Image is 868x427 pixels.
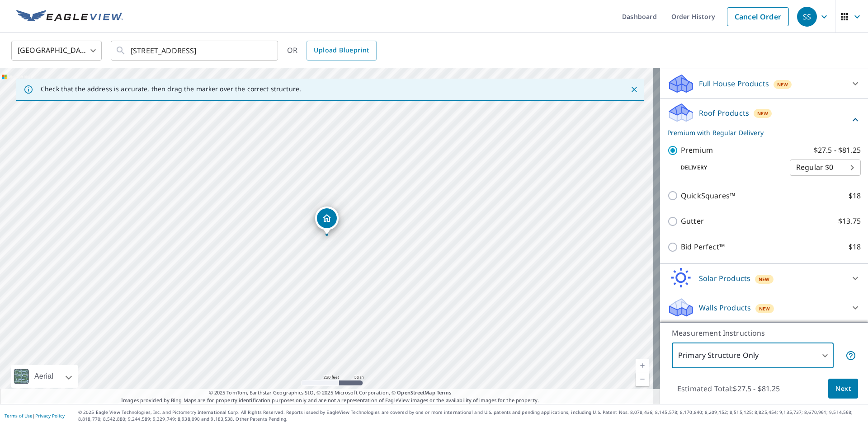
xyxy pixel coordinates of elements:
div: OR [287,41,377,61]
input: Search by address or latitude-longitude [131,38,259,63]
p: Estimated Total: $27.5 - $81.25 [670,379,788,399]
a: Current Level 17, Zoom In [636,359,649,372]
p: Check that the address is accurate, then drag the marker over the correct structure. [41,85,301,93]
div: Full House ProductsNew [667,73,861,94]
div: Solar ProductsNew [667,267,861,289]
p: Roof Products [699,108,749,118]
a: Cancel Order [727,7,789,26]
div: Dropped pin, building 1, Residential property, 1725 Klerner Ln New Albany, IN 47150 [315,206,339,235]
div: [GEOGRAPHIC_DATA] [11,38,102,63]
span: New [777,81,788,88]
a: Privacy Policy [35,413,65,419]
span: Your report will include only the primary structure on the property. For example, a detached gara... [845,350,856,361]
div: Aerial [11,365,78,388]
a: Terms [437,389,452,396]
p: © 2025 Eagle View Technologies, Inc. and Pictometry International Corp. All Rights Reserved. Repo... [78,409,863,422]
div: SS [797,7,817,27]
div: Aerial [32,365,56,388]
img: EV Logo [16,10,123,23]
a: Upload Blueprint [307,41,376,61]
span: New [759,276,770,283]
p: | [5,413,65,418]
p: Bid Perfect™ [681,241,725,253]
div: Primary Structure Only [672,343,834,368]
p: Solar Products [699,273,750,284]
span: New [757,110,769,117]
button: Close [628,84,640,95]
div: Walls ProductsNew [667,297,861,319]
span: New [759,305,770,312]
p: Premium with Regular Delivery [667,128,850,137]
p: $18 [849,241,861,253]
p: Gutter [681,216,704,227]
p: $27.5 - $81.25 [814,145,861,156]
span: © 2025 TomTom, Earthstar Geographics SIO, © 2025 Microsoft Corporation, © [209,389,452,397]
p: Premium [681,145,713,156]
span: Next [835,383,851,394]
p: QuickSquares™ [681,190,735,202]
a: Terms of Use [5,413,33,419]
span: Upload Blueprint [314,45,369,56]
a: OpenStreetMap [397,389,435,396]
p: Measurement Instructions [672,328,856,338]
p: $18 [849,190,861,202]
p: $13.75 [838,216,861,227]
button: Next [828,379,858,399]
div: Regular $0 [790,155,861,180]
p: Full House Products [699,78,769,89]
div: Roof ProductsNewPremium with Regular Delivery [667,102,861,137]
p: Walls Products [699,302,751,313]
a: Current Level 17, Zoom Out [636,372,649,386]
p: Delivery [667,164,790,172]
